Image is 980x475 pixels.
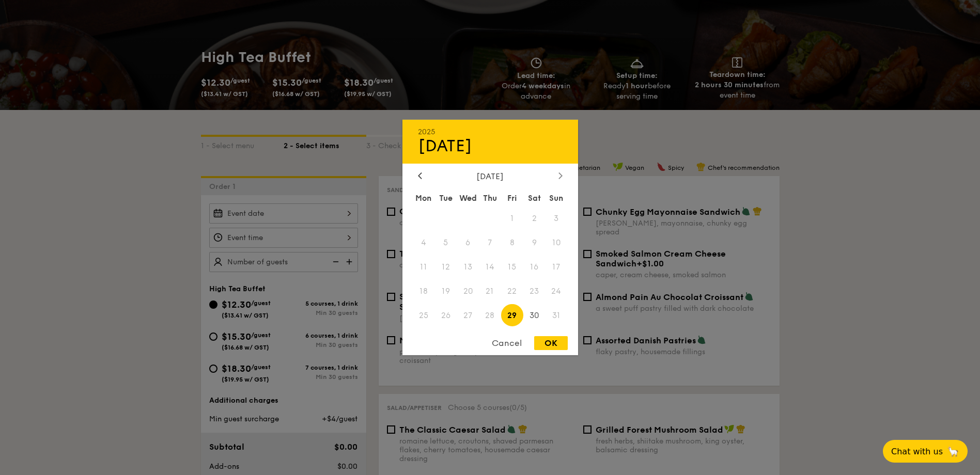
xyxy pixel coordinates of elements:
span: 10 [546,232,568,254]
div: [DATE] [418,171,563,181]
span: 18 [413,280,435,302]
span: 27 [457,304,479,326]
span: Chat with us [891,447,943,456]
div: Fri [501,189,523,208]
span: 19 [434,280,457,302]
span: 28 [479,304,501,326]
span: 23 [523,280,546,302]
span: 25 [413,304,435,326]
span: 2 [523,208,546,230]
span: 8 [501,232,523,254]
span: 11 [413,256,435,278]
span: 1 [501,208,523,230]
span: 14 [479,256,501,278]
span: 24 [546,280,568,302]
span: 17 [546,256,568,278]
div: Sat [523,189,546,208]
span: 30 [523,304,546,326]
span: 3 [546,208,568,230]
div: [DATE] [418,136,563,156]
span: 13 [457,256,479,278]
span: 7 [479,232,501,254]
span: 16 [523,256,546,278]
span: 15 [501,256,523,278]
span: 5 [434,232,457,254]
div: Tue [434,189,457,208]
span: 6 [457,232,479,254]
div: Sun [546,189,568,208]
span: 12 [434,256,457,278]
span: 29 [501,304,523,326]
span: 31 [546,304,568,326]
div: OK [534,336,568,350]
button: Chat with us🦙 [883,440,968,463]
span: 21 [479,280,501,302]
div: Wed [457,189,479,208]
div: Mon [413,189,435,208]
span: 9 [523,232,546,254]
div: Thu [479,189,501,208]
span: 22 [501,280,523,302]
span: 26 [434,304,457,326]
span: 4 [413,232,435,254]
span: 20 [457,280,479,302]
div: Cancel [481,336,532,350]
div: 2025 [418,128,563,136]
span: 🦙 [947,446,959,457]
